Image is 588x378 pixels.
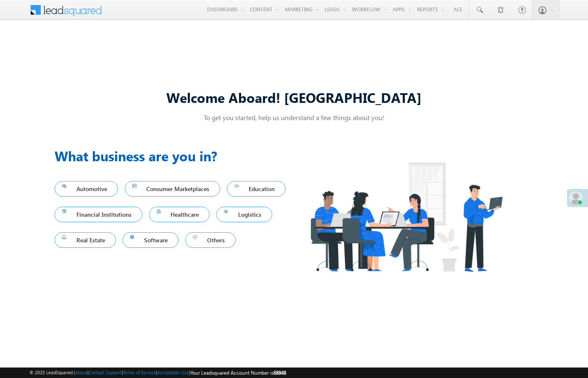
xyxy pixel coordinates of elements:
[55,146,294,166] h3: What business are you in?
[157,370,189,375] a: Acceptable Use
[89,370,122,375] a: Contact Support
[62,183,110,194] span: Automotive
[234,183,278,194] span: Education
[157,209,202,220] span: Healthcare
[55,113,533,122] p: To get you started, help us understand a few things about you!
[193,234,228,246] span: Others
[130,234,171,246] span: Software
[224,209,265,220] span: Logistics
[55,88,533,106] div: Welcome Aboard! [GEOGRAPHIC_DATA]
[132,183,213,194] span: Consumer Marketplaces
[29,369,286,377] span: © 2025 LeadSquared | | | | |
[273,370,286,376] span: 68848
[62,234,108,246] span: Real Estate
[294,146,518,288] img: Industry.png
[62,209,135,220] span: Financial Institutions
[190,370,286,376] span: Your Leadsquared Account Number is
[123,370,156,375] a: Terms of Service
[75,370,87,375] a: About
